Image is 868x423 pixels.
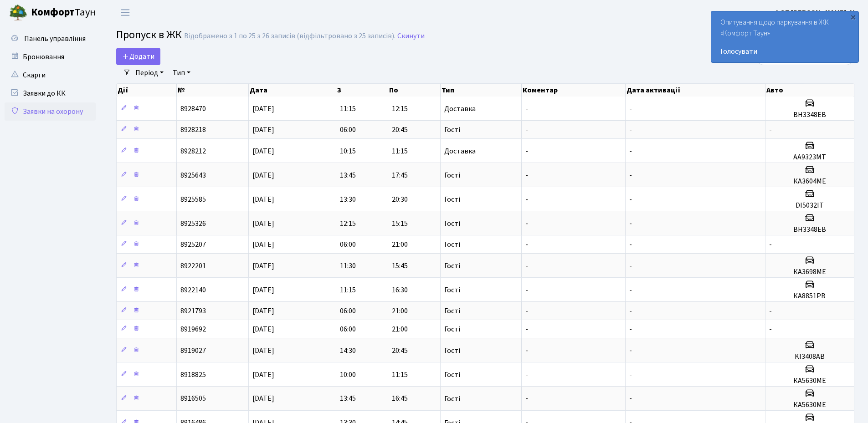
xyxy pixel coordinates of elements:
[711,11,858,62] div: Опитування щодо паркування в ЖК «Комфорт Таун»
[252,306,274,316] span: [DATE]
[336,84,388,97] th: З
[769,153,850,162] h5: АА9323МТ
[340,306,356,316] span: 06:00
[769,177,850,186] h5: КА3604МЕ
[5,48,96,66] a: Бронювання
[629,261,632,271] span: -
[340,194,356,204] span: 13:30
[629,306,632,316] span: -
[114,5,137,20] button: Переключити навігацію
[252,324,274,334] span: [DATE]
[444,241,460,248] span: Гості
[769,306,772,316] span: -
[5,66,96,84] a: Скарги
[116,27,182,43] span: Пропуск в ЖК
[769,240,772,250] span: -
[252,394,274,404] span: [DATE]
[392,219,408,229] span: 15:15
[629,324,632,334] span: -
[444,172,460,179] span: Гості
[626,84,765,97] th: Дата активації
[525,219,528,229] span: -
[629,104,632,114] span: -
[392,104,408,114] span: 12:15
[177,84,249,97] th: №
[392,306,408,316] span: 21:00
[444,347,460,354] span: Гості
[180,125,206,135] span: 8928218
[525,104,528,114] span: -
[392,346,408,356] span: 20:45
[180,170,206,180] span: 8925643
[629,219,632,229] span: -
[184,32,395,41] div: Відображено з 1 по 25 з 26 записів (відфільтровано з 25 записів).
[252,370,274,380] span: [DATE]
[525,194,528,204] span: -
[769,225,850,234] h5: ВН3348ЕВ
[9,4,27,22] img: logo.png
[525,240,528,250] span: -
[252,346,274,356] span: [DATE]
[169,65,194,81] a: Тип
[774,7,857,18] a: ФОП [PERSON_NAME]. Н.
[392,261,408,271] span: 15:45
[252,261,274,271] span: [DATE]
[392,370,408,380] span: 11:15
[629,125,632,135] span: -
[252,146,274,156] span: [DATE]
[629,194,632,204] span: -
[769,125,772,135] span: -
[5,30,96,48] a: Панель управління
[252,125,274,135] span: [DATE]
[525,394,528,404] span: -
[180,370,206,380] span: 8918825
[31,5,96,20] span: Таун
[525,261,528,271] span: -
[444,220,460,227] span: Гості
[525,125,528,135] span: -
[180,104,206,114] span: 8928470
[525,146,528,156] span: -
[769,292,850,301] h5: КА8851РВ
[720,46,849,57] a: Голосувати
[24,34,86,44] span: Панель управління
[444,148,476,155] span: Доставка
[180,285,206,295] span: 8922140
[848,12,858,21] div: ×
[629,394,632,404] span: -
[629,240,632,250] span: -
[340,346,356,356] span: 14:30
[392,146,408,156] span: 11:15
[525,285,528,295] span: -
[392,394,408,404] span: 16:45
[525,346,528,356] span: -
[117,84,177,97] th: Дії
[397,32,425,41] a: Скинути
[340,394,356,404] span: 13:45
[769,201,850,210] h5: DI5032IT
[5,84,96,102] a: Заявки до КК
[441,84,522,97] th: Тип
[444,105,476,112] span: Доставка
[769,268,850,276] h5: КА3698МЕ
[444,286,460,294] span: Гості
[769,352,850,361] h5: KI3408AB
[180,240,206,250] span: 8925207
[340,370,356,380] span: 10:00
[340,240,356,250] span: 06:00
[525,170,528,180] span: -
[180,394,206,404] span: 8916505
[340,261,356,271] span: 11:30
[340,146,356,156] span: 10:15
[180,346,206,356] span: 8919027
[252,170,274,180] span: [DATE]
[340,125,356,135] span: 06:00
[180,146,206,156] span: 8928212
[392,194,408,204] span: 20:30
[769,324,772,334] span: -
[629,170,632,180] span: -
[180,194,206,204] span: 8925585
[444,371,460,378] span: Гості
[444,395,460,403] span: Гості
[444,196,460,203] span: Гості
